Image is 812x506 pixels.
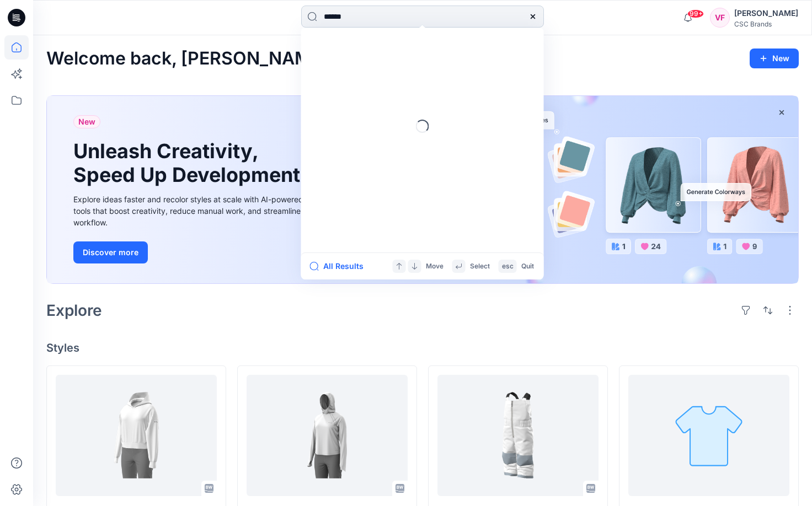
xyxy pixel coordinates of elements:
[750,49,799,68] button: New
[56,375,217,496] a: F6WS217437_SW26W3061 _F26_GLREG_VFA
[734,20,798,28] div: CSC Brands
[46,341,799,354] h4: Styles
[734,7,798,20] div: [PERSON_NAME]
[46,302,102,319] h2: Explore
[247,375,408,496] a: S6WS215576_SW26W5045_S26_GLREG
[687,9,704,18] span: 99+
[628,375,789,496] a: F6WO217082_WK3912_VP2
[710,8,730,28] div: VF
[426,261,444,272] p: Move
[73,193,322,228] div: Explore ideas faster and recolor styles at scale with AI-powered tools that boost creativity, red...
[73,241,148,263] button: Discover more
[470,261,490,272] p: Select
[73,241,322,263] a: Discover more
[502,261,514,272] p: esc
[521,261,534,272] p: Quit
[78,115,95,128] span: New
[73,139,305,187] h1: Unleash Creativity, Speed Up Development
[437,375,599,496] a: F6YO217550-4_F26_GLREG
[310,260,371,273] button: All Results
[46,49,328,69] h2: Welcome back, [PERSON_NAME]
